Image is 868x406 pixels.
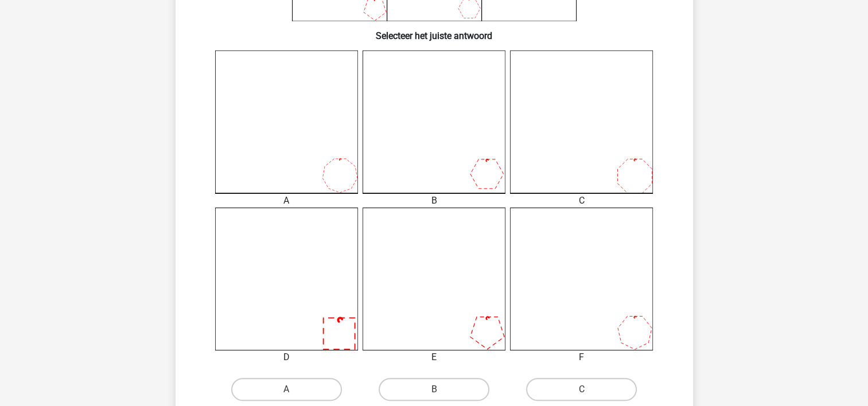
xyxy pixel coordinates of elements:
[354,350,514,364] div: E
[379,378,489,401] label: B
[501,350,661,364] div: F
[207,194,367,208] div: A
[207,350,367,364] div: D
[231,378,342,401] label: A
[354,194,514,208] div: B
[526,378,637,401] label: C
[501,194,661,208] div: C
[194,21,675,41] h6: Selecteer het juiste antwoord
